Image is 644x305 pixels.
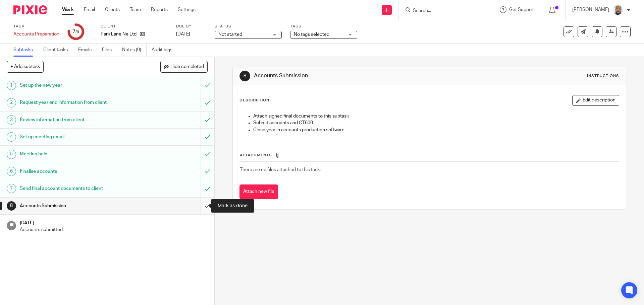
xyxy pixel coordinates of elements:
[239,71,250,81] div: 8
[290,24,357,29] label: Tags
[7,115,16,125] div: 3
[7,98,16,107] div: 2
[240,167,321,172] span: There are no files attached to this task.
[20,80,136,90] h1: Set up the new year
[13,24,59,29] label: Task
[7,132,16,142] div: 4
[152,44,177,57] a: Audit logs
[253,113,619,120] p: Attach signed final documents to this subtask
[72,28,79,35] div: 7
[130,6,141,13] a: Team
[20,166,136,176] h1: Finalise accounts
[240,153,272,157] span: Attachments
[253,120,619,126] p: Submit accounts and CT600
[84,6,95,13] a: Email
[13,31,59,37] div: Accounts Preparation
[170,64,204,70] span: Hide completed
[20,226,208,233] p: Accounts submitted
[7,81,16,90] div: 1
[254,72,444,79] h1: Accounts Submission
[7,201,16,211] div: 8
[20,218,208,226] h1: [DATE]
[62,6,74,13] a: Work
[160,61,208,72] button: Hide completed
[253,127,619,133] p: Close year in accounts production software
[509,7,535,12] span: Get Support
[151,6,168,13] a: Reports
[178,6,196,13] a: Settings
[20,115,136,125] h1: Review information from client
[101,24,168,29] label: Client
[239,184,278,200] button: Attach new file
[587,73,619,79] div: Instructions
[20,183,136,194] h1: Send final account documents to client
[572,95,619,106] button: Edit description
[218,32,242,37] span: Not started
[612,5,623,15] img: Sara%20Zdj%C4%99cie%20.jpg
[20,97,136,107] h1: Request year end information from client
[412,8,473,14] input: Search
[176,32,190,36] span: [DATE]
[7,167,16,176] div: 6
[43,44,73,57] a: Client tasks
[122,44,147,57] a: Notes (0)
[294,32,329,37] span: No tags selected
[7,61,44,72] button: + Add subtask
[105,6,120,13] a: Clients
[102,44,117,57] a: Files
[215,24,282,29] label: Status
[20,132,136,142] h1: Set up meeting email
[20,201,136,211] h1: Accounts Submission
[20,149,136,159] h1: Meeting held
[176,24,206,29] label: Due by
[75,30,79,34] small: /9
[239,98,269,103] p: Description
[101,31,137,37] p: Park Lane Ne Ltd
[13,44,38,57] a: Subtasks
[78,44,97,57] a: Emails
[7,184,16,193] div: 7
[7,150,16,159] div: 5
[572,6,609,13] p: [PERSON_NAME]
[13,5,47,14] img: Pixie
